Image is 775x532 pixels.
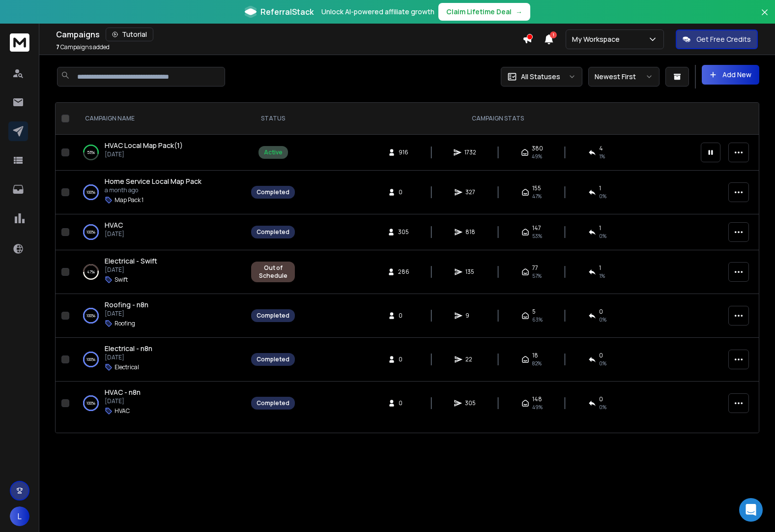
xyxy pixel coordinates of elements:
[73,250,245,294] td: 47%Electrical - Swift[DATE]Swift
[399,355,408,363] span: 0
[86,311,95,321] p: 100 %
[105,344,152,353] span: Electrical - n8n
[105,220,123,230] a: HVAC
[516,7,522,17] span: →
[105,300,148,310] a: Roofing - n8n
[73,171,245,214] td: 100%Home Service Local Map Packa month agoMap Pack 1
[86,187,95,197] p: 100 %
[105,387,141,397] a: HVAC - n8n
[399,399,408,407] span: 0
[106,28,153,41] button: Tutorial
[676,30,758,49] button: Get Free Credits
[399,188,408,196] span: 0
[73,294,245,338] td: 100%Roofing - n8n[DATE]Roofing
[105,344,152,354] a: Electrical - n8n
[399,312,408,320] span: 0
[398,268,409,276] span: 286
[115,196,144,204] p: Map Pack 1
[115,276,128,284] p: Swift
[464,148,476,156] span: 1732
[260,6,314,18] span: ReferralStack
[87,267,95,277] p: 47 %
[257,312,289,320] div: Completed
[532,403,543,411] span: 49 %
[532,184,541,192] span: 155
[56,43,59,51] span: 7
[599,395,603,403] span: 0
[105,397,141,405] p: [DATE]
[105,230,124,238] p: [DATE]
[599,145,603,152] span: 4
[532,316,543,324] span: 63 %
[588,67,660,87] button: Newest First
[105,310,148,318] p: [DATE]
[532,145,543,152] span: 380
[56,43,110,51] p: Campaigns added
[115,363,139,371] p: Electrical
[105,186,201,194] p: a month ago
[465,268,475,276] span: 135
[257,228,289,236] div: Completed
[599,224,601,232] span: 1
[599,316,606,324] span: 0 %
[532,224,541,232] span: 147
[572,34,624,44] p: My Workspace
[105,141,183,150] a: HVAC Local Map Pack(1)
[105,354,152,361] p: [DATE]
[257,355,289,363] div: Completed
[599,264,601,272] span: 1
[321,7,434,17] p: Unlock AI-powered affiliate growth
[532,359,542,367] span: 82 %
[73,214,245,250] td: 100%HVAC[DATE]
[105,256,157,266] a: Electrical - Swift
[599,403,606,411] span: 0 %
[599,272,605,280] span: 1 %
[10,506,29,526] button: L
[105,177,201,186] span: Home Service Local Map Pack
[532,272,542,280] span: 57 %
[257,264,289,280] div: Out of Schedule
[465,355,475,363] span: 22
[599,359,606,367] span: 0 %
[599,352,603,359] span: 0
[532,264,538,272] span: 77
[73,103,245,135] th: CAMPAIGN NAME
[257,188,289,196] div: Completed
[257,399,289,407] div: Completed
[398,228,409,236] span: 305
[105,256,157,266] span: Electrical - Swift
[264,148,283,156] div: Active
[532,308,536,316] span: 5
[532,395,542,403] span: 148
[73,135,245,171] td: 53%HVAC Local Map Pack(1)[DATE]
[702,65,759,85] button: Add New
[105,141,183,150] span: HVAC Local Map Pack(1)
[115,320,135,327] p: Roofing
[532,192,542,200] span: 47 %
[56,28,522,41] div: Campaigns
[532,152,542,160] span: 49 %
[105,387,141,397] span: HVAC - n8n
[301,103,695,135] th: CAMPAIGN STATS
[86,355,95,364] p: 100 %
[599,152,605,160] span: 1 %
[696,34,751,44] p: Get Free Credits
[73,382,245,425] td: 100%HVAC - n8n[DATE]HVAC
[465,312,475,320] span: 9
[758,6,771,30] button: Close banner
[599,308,603,316] span: 0
[550,31,557,38] span: 1
[73,338,245,382] td: 100%Electrical - n8n[DATE]Electrical
[521,72,560,82] p: All Statuses
[399,148,408,156] span: 916
[532,352,538,359] span: 18
[739,498,763,522] div: Open Intercom Messenger
[86,398,95,408] p: 100 %
[105,266,157,274] p: [DATE]
[105,150,183,158] p: [DATE]
[115,407,130,415] p: HVAC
